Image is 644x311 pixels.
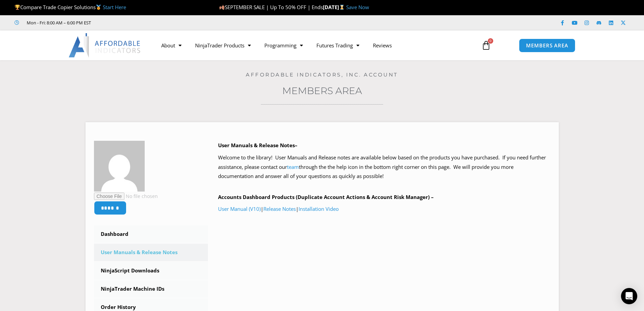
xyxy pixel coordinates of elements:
a: Save Now [346,4,369,10]
a: Installation Video [299,205,339,212]
a: Members Area [282,85,362,96]
a: NinjaScript Downloads [94,262,208,280]
img: 🏆 [15,5,20,10]
b: User Manuals & Release Notes– [218,142,297,149]
a: Programming [258,38,310,53]
div: Open Intercom Messenger [621,288,637,304]
img: 9a152ca25ff817a3c2fad712458211a85e1f1423c0726bac66bab279a49ca6fa [94,141,145,192]
a: NinjaTrader Products [188,38,258,53]
a: MEMBERS AREA [519,39,575,52]
a: Futures Trading [310,38,366,53]
a: 0 [471,36,501,55]
a: team [287,163,299,170]
img: ⌛ [339,5,344,10]
a: Dashboard [94,225,208,243]
img: 🍂 [219,5,224,10]
span: 0 [488,38,493,44]
p: | | [218,204,550,214]
span: Compare Trade Copier Solutions [15,4,126,10]
a: Reviews [366,38,399,53]
a: User Manuals & Release Notes [94,244,208,261]
nav: Menu [154,38,474,53]
img: 🥇 [96,5,101,10]
iframe: Customer reviews powered by Trustpilot [100,19,202,26]
a: Affordable Indicators, Inc. Account [246,71,398,78]
p: Welcome to the library! User Manuals and Release notes are available below based on the products ... [218,153,550,181]
span: SEPTEMBER SALE | Up To 50% OFF | Ends [219,4,323,10]
span: MEMBERS AREA [526,43,568,48]
a: About [154,38,188,53]
a: NinjaTrader Machine IDs [94,280,208,298]
span: Mon - Fri: 8:00 AM – 6:00 PM EST [25,19,91,27]
a: Release Notes [263,205,296,212]
a: User Manual (V10) [218,205,261,212]
a: Start Here [103,4,126,10]
img: LogoAI | Affordable Indicators – NinjaTrader [69,33,141,58]
strong: [DATE] [323,4,346,10]
b: Accounts Dashboard Products (Duplicate Account Actions & Account Risk Manager) – [218,194,434,200]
